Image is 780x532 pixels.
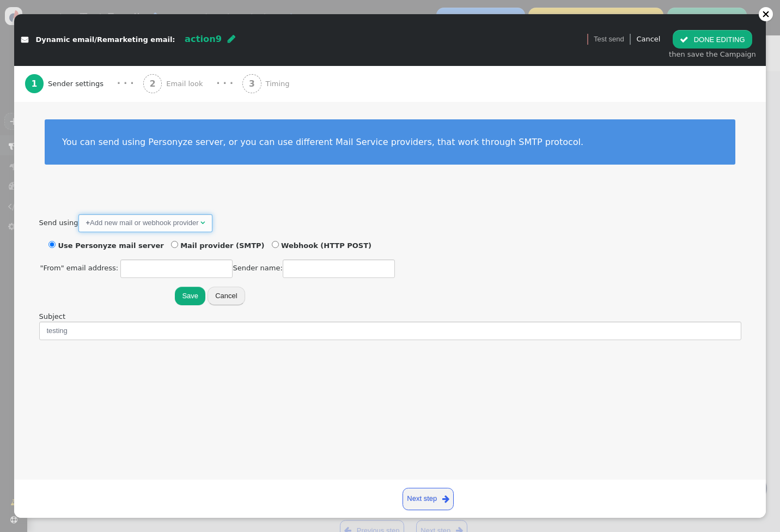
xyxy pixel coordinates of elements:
[228,34,235,43] span: 
[669,49,756,60] div: then save the Campaign
[36,35,175,44] span: Dynamic email/Remarketing email:
[208,287,245,305] button: Cancel
[62,137,718,147] div: You can send using Personyze server, or you can use different Mail Service providers, that work t...
[166,78,207,89] span: Email look
[680,35,688,44] span: 
[175,287,205,305] button: Save
[673,30,752,49] button: DONE EDITING
[86,217,199,228] div: Add new mail or webhook provider
[86,219,90,227] b: +
[266,78,294,89] span: Timing
[21,36,28,43] span: 
[48,240,164,251] li: Use Personyze mail server
[242,66,327,102] a: 3 Timing
[25,66,143,102] a: 1 Sender settings · · ·
[31,79,37,89] b: 1
[39,214,741,307] div: Send using
[442,493,449,505] span: 
[403,488,454,510] a: Next step
[636,35,660,43] a: Cancel
[40,259,380,278] div: Sender name:
[143,66,242,102] a: 2 Email look · · ·
[272,240,371,251] li: Webhook (HTTP POST)
[171,240,265,251] li: Mail provider (SMTP)
[150,79,156,89] b: 2
[594,30,624,49] a: Test send
[216,77,233,90] div: · · ·
[185,34,222,44] span: action9
[249,79,255,89] b: 3
[40,264,119,272] span: "From" email address:
[594,34,624,45] span: Test send
[200,219,205,226] span: 
[117,77,134,90] div: · · ·
[39,311,741,322] div: Subject
[48,78,108,89] span: Sender settings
